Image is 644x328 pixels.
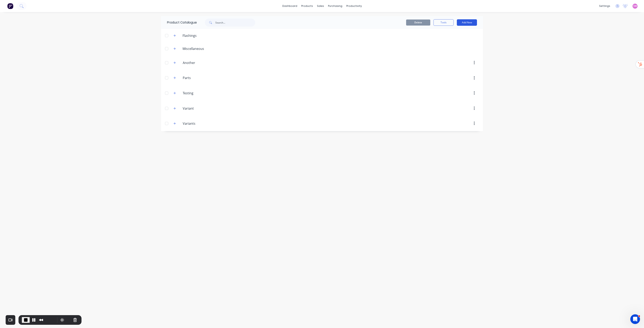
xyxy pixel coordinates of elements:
[326,3,344,9] div: purchasing
[344,3,364,9] div: productivity
[433,19,454,26] button: Tools
[457,19,477,26] button: Add New
[315,3,326,9] div: sales
[179,46,207,51] div: Miscellaneous
[183,121,230,126] input: Enter category name
[183,91,230,96] input: Enter category name
[597,3,612,9] div: settings
[183,75,230,80] input: Enter category name
[406,20,430,26] button: Delete
[633,4,637,8] span: SW
[630,314,640,324] iframe: Intercom live chat
[161,16,197,29] div: Product Catalogue
[7,3,13,9] img: Factory
[280,3,299,9] a: dashboard
[179,33,200,38] div: Flashings
[183,106,230,111] input: Enter category name
[215,19,255,27] input: Search...
[183,60,230,65] input: Enter category name
[299,3,315,9] div: products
